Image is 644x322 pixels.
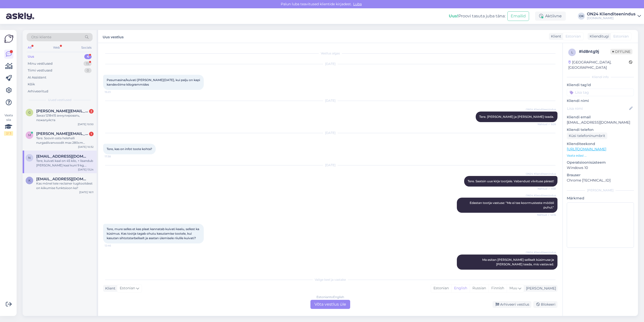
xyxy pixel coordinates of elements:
[28,82,35,87] div: Kõik
[549,34,561,39] div: Klient
[537,122,556,126] span: Nähtud ✓ 9:26
[451,284,470,292] div: English
[567,165,634,170] p: Windows 10
[567,141,634,147] p: Klienditeekond
[28,89,48,94] div: Arhiveeritud
[493,301,531,308] div: Arhiveeri vestlus
[578,13,585,20] div: OK
[567,147,606,151] a: [URL][DOMAIN_NAME]
[449,13,505,19] div: Proovi tasuta juba täna:
[36,159,94,168] div: Tere, kuivati kaal on 45 kilo, + lisandub [PERSON_NAME] kaal kuni 9 kg. [PERSON_NAME] peaks kanna...
[449,14,458,18] b: Uus!
[78,122,94,126] div: [DATE] 10:50
[352,2,363,6] span: Luba
[52,44,61,51] div: Web
[103,62,557,66] div: [DATE]
[28,75,46,80] div: AI Assistent
[4,113,13,136] div: Vaata siia
[28,133,31,137] span: m
[567,120,634,125] p: [EMAIL_ADDRESS][DOMAIN_NAME]
[509,286,517,290] span: Muu
[103,163,557,167] div: [DATE]
[89,109,94,114] div: 2
[567,106,628,111] input: Lisa nimi
[567,196,634,201] p: Märkmed
[310,300,350,309] div: Võta vestlus üle
[36,181,94,190] div: Kas mõnel teie reclainer tugitoolidest on kiikumise funktsioon ka?
[567,98,634,103] p: Kliendi nimi
[105,244,124,247] span: 12:46
[588,34,609,39] div: Klienditugi
[84,54,92,59] div: 4
[567,132,607,139] div: Küsi telefoninumbrit
[579,49,610,55] div: # ld8ntg9j
[524,286,556,291] div: [PERSON_NAME]
[567,82,634,88] p: Kliendi tag'id
[587,12,641,20] a: ON24 Klienditeenindus[DOMAIN_NAME]
[431,284,451,292] div: Estonian
[28,111,31,114] span: g
[36,131,89,136] span: monika.jasson@gmail.com
[470,284,489,292] div: Russian
[567,127,634,132] p: Kliendi telefon
[610,49,632,54] span: Offline
[36,154,89,159] span: nele.mandla@gmail.com
[567,115,634,120] p: Kliendi email
[28,54,34,59] div: Uus
[526,172,556,176] span: ON24 Klienditeenindus
[526,251,556,254] span: ON24 Klienditeenindus
[587,16,635,20] div: [DOMAIN_NAME]
[479,115,554,119] span: Tere. [PERSON_NAME] ja [PERSON_NAME] teada.
[28,61,53,66] div: Minu vestlused
[107,147,152,151] span: Tere, kas on infot toote kohta?
[103,98,557,103] div: [DATE]
[120,285,135,291] span: Estonian
[107,78,201,86] span: Pesumasina/kuivati [PERSON_NAME][DATE], kui palju on kapi kandevõime kilogrammides
[103,33,124,40] label: Uus vestlus
[567,178,634,183] p: Chrome [TECHNICAL_ID]
[107,227,200,240] span: Tere, mure selles et kas plaat kannatab kuivati kaalu, sellest ka küsimus. Kas tootja tagab ohutu...
[105,155,124,158] span: 17:38
[36,113,94,122] div: Заказ 1218415 аннулировать, пожалуйста
[103,286,115,291] div: Klient
[482,258,555,266] span: Ma esitan [PERSON_NAME] selliselt küsimuse ja [PERSON_NAME] teada, mis vastavad.
[89,132,94,136] div: 1
[28,68,52,73] div: Tiimi vestlused
[28,178,31,182] span: K
[28,156,31,160] span: n
[507,11,529,21] button: Emailid
[567,153,634,158] p: Vaata edasi ...
[567,160,634,165] p: Operatsioonisüsteem
[4,34,14,44] img: Askly Logo
[537,213,556,217] span: Nähtud ✓ 12:16
[587,12,635,16] div: ON24 Klienditeenindus
[80,44,93,51] div: Socials
[105,90,124,94] span: 15:23
[36,136,94,145] div: Tere. Soovin osta helehalli nurgadiivanvoodit max 280cm laiusega ja alates 180cm nurga läbimõõdug...
[4,131,13,136] div: 2 / 3
[84,68,92,73] div: 0
[470,201,555,209] span: Edastan tootja vastuse: "Me ei tee koormusteste mööbli puhul."
[27,44,32,51] div: All
[567,188,634,193] div: [PERSON_NAME]
[489,284,507,292] div: Finnish
[48,98,71,102] span: Uued vestlused
[103,51,557,56] div: Vestlus algas
[526,194,556,197] span: ON24 Klienditeenindus
[468,179,554,183] span: Tere. Saatsin uue kirja tootjale. Vabandust viivituse pärast!
[526,108,556,111] span: ON24 Klienditeenindus
[79,190,94,194] div: [DATE] 16:11
[535,12,566,21] div: Aktiivne
[571,50,573,54] span: l
[316,295,344,299] div: Estonian to English
[84,61,92,66] div: 15
[613,34,629,39] span: Estonian
[567,89,634,96] input: Lisa tag
[78,168,94,171] div: [DATE] 13:24
[78,145,94,149] div: [DATE] 10:32
[566,34,581,39] span: Estonian
[533,301,557,308] div: Blokeeri
[568,60,629,70] div: [GEOGRAPHIC_DATA], [GEOGRAPHIC_DATA]
[103,131,557,135] div: [DATE]
[567,75,634,79] div: Kliendi info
